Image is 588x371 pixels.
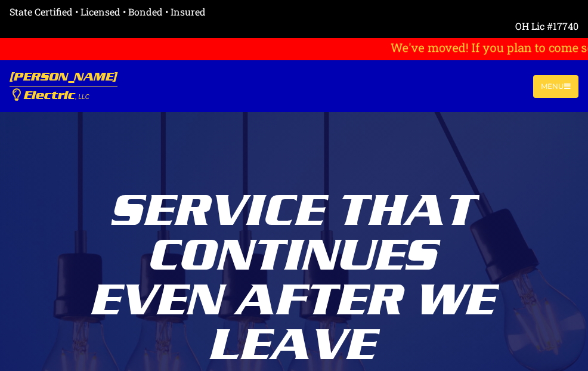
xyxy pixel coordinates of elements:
span: , LLC [75,94,89,100]
div: OH Lic #17740 [10,19,578,33]
button: Toggle navigation [533,75,578,98]
a: [PERSON_NAME] Electric, LLC [10,65,117,107]
div: State Certified • Licensed • Bonded • Insured [10,5,578,19]
div: Service That Continues Even After We Leave [88,179,500,367]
